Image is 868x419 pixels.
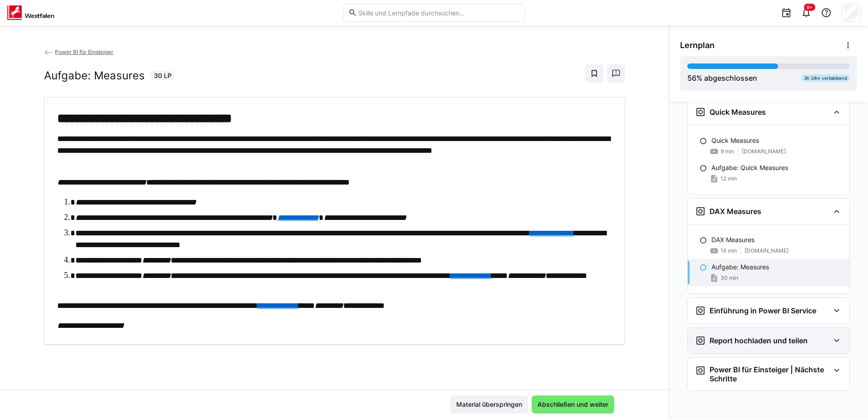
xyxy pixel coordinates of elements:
[154,71,172,80] span: 30 LP
[44,69,145,83] h2: Aufgabe: Measures
[711,263,769,272] p: Aufgabe: Measures
[357,9,520,17] input: Skills und Lernpfade durchsuchen…
[711,235,755,244] p: DAX Measures
[711,136,759,145] p: Quick Measures
[742,148,786,155] span: [DOMAIN_NAME]
[680,40,715,50] span: Lernplan
[745,247,789,254] span: [DOMAIN_NAME]
[710,107,766,117] h3: Quick Measures
[720,148,734,155] span: 9 min
[720,175,737,182] span: 12 min
[450,395,528,414] button: Material überspringen
[55,49,113,55] span: Power BI für Einsteiger
[532,395,614,414] button: Abschließen und weiter
[687,73,757,83] div: % abgeschlossen
[710,207,761,216] h3: DAX Measures
[687,73,696,83] span: 56
[710,336,808,345] h3: Report hochladen und teilen
[536,400,610,409] span: Abschließen und weiter
[801,74,850,82] div: 3h 34m verbleibend
[720,274,738,282] span: 30 min
[710,306,816,315] h3: Einführung in Power BI Service
[807,5,813,10] span: 9+
[455,400,523,409] span: Material überspringen
[711,163,788,172] p: Aufgabe: Quick Measures
[720,247,737,254] span: 16 min
[44,49,114,55] a: Power BI für Einsteiger
[710,365,829,383] h3: Power BI für Einsteiger | Nächste Schritte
